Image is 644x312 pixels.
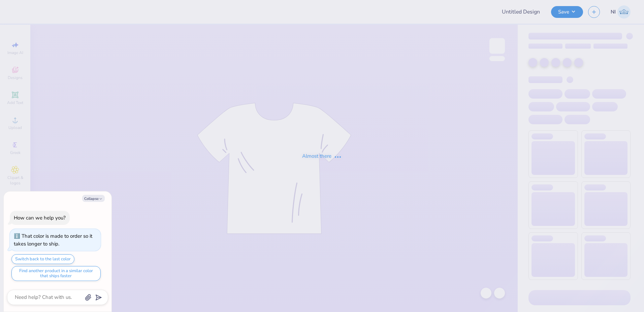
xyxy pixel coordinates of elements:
[11,254,74,264] button: Switch back to the last color
[82,195,105,202] button: Collapse
[302,152,342,160] div: Almost there
[14,214,66,221] div: How can we help you?
[11,266,101,281] button: Find another product in a similar color that ships faster
[14,233,92,247] div: That color is made to order so it takes longer to ship.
